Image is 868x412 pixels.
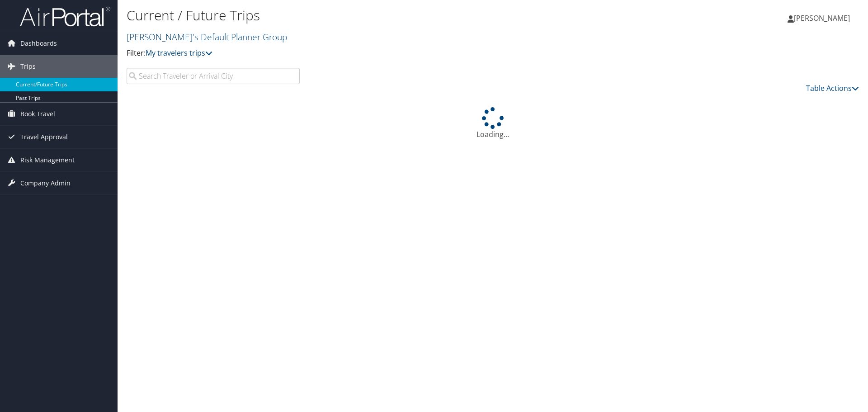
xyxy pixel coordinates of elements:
[146,48,212,58] a: My travelers trips
[20,149,75,171] span: Risk Management
[20,172,71,194] span: Company Admin
[127,68,300,84] input: Search Traveler or Arrival City
[127,6,615,25] h1: Current / Future Trips
[20,6,110,27] img: airportal-logo.png
[20,126,68,148] span: Travel Approval
[127,47,615,59] p: Filter:
[20,103,55,125] span: Book Travel
[20,32,57,55] span: Dashboards
[127,107,859,140] div: Loading...
[20,55,36,78] span: Trips
[806,83,859,93] a: Table Actions
[127,31,289,43] a: [PERSON_NAME]'s Default Planner Group
[794,13,850,23] span: [PERSON_NAME]
[788,5,859,32] a: [PERSON_NAME]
